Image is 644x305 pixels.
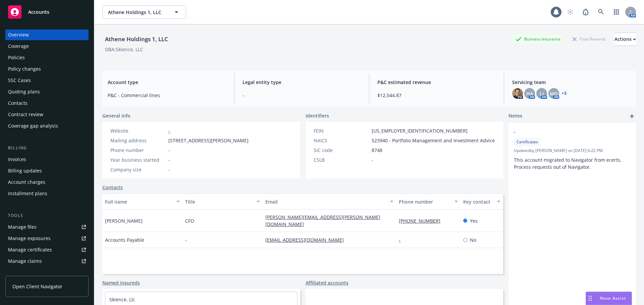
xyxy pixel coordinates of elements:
[12,283,62,290] span: Open Client Navigator
[5,244,89,255] a: Manage certificates
[5,256,89,266] a: Manage claims
[399,237,406,243] a: -
[265,198,386,205] div: Email
[8,41,29,52] div: Coverage
[102,35,171,44] div: Athene Holdings 1, LLC
[5,109,89,120] a: Contract review
[372,147,382,154] span: 8748
[8,256,42,266] div: Manage claims
[5,222,89,232] a: Manage files
[8,222,37,232] div: Manage files
[108,79,226,86] span: Account type
[185,217,194,224] span: CFO
[110,147,166,154] div: Phone number
[109,296,135,303] a: Skience, Llc
[5,121,89,131] a: Coverage gap analysis
[8,154,26,165] div: Invoices
[600,295,626,301] span: Nova Assist
[5,165,89,176] a: Billing updates
[168,166,170,173] span: -
[243,79,361,86] span: Legal entity type
[594,5,608,19] a: Search
[614,32,636,46] button: Actions
[377,79,496,86] span: P&C estimated revenue
[8,267,40,278] div: Manage BORs
[105,236,144,243] span: Accounts Payable
[8,244,52,255] div: Manage certificates
[563,5,577,19] a: Start snowing
[105,46,143,53] div: DBA: Skience, LLC
[110,127,166,134] div: Website
[463,198,493,205] div: Key contact
[470,217,478,224] span: Yes
[8,52,25,63] div: Policies
[514,157,623,170] span: This account migrated to Navigator from ecerts. Process requests out of Navigator.
[168,156,170,163] span: -
[5,75,89,86] a: SSC Cases
[562,91,567,95] a: +3
[8,109,43,120] div: Contract review
[8,64,41,74] div: Policy changes
[243,92,361,99] span: -
[263,194,396,210] button: Email
[102,112,130,119] span: General info
[110,166,166,173] div: Company size
[5,41,89,52] a: Coverage
[5,29,89,40] a: Overview
[540,90,544,97] span: LI
[5,188,89,199] a: Installment plans
[586,292,594,305] div: Drag to move
[5,177,89,187] a: Account charges
[265,214,380,227] a: [PERSON_NAME][EMAIL_ADDRESS][PERSON_NAME][DOMAIN_NAME]
[314,137,369,144] div: NAICS
[5,233,89,244] a: Manage exposures
[105,217,143,224] span: [PERSON_NAME]
[586,292,632,305] button: Nova Assist
[8,86,40,97] div: Quoting plans
[396,194,460,210] button: Phone number
[8,233,51,244] div: Manage exposures
[8,188,47,199] div: Installment plans
[185,198,253,205] div: Title
[5,86,89,97] a: Quoting plans
[108,9,166,16] span: Athene Holdings 1, LLC
[512,79,631,86] span: Servicing team
[28,9,49,15] span: Accounts
[399,218,446,224] a: [PHONE_NUMBER]
[5,52,89,63] a: Policies
[314,156,369,163] div: CSLB
[168,147,170,154] span: -
[5,267,89,278] a: Manage BORs
[399,198,450,205] div: Phone number
[5,3,89,21] a: Accounts
[550,90,558,97] span: MQ
[628,112,636,120] a: add
[461,194,503,210] button: Key contact
[512,35,564,43] div: Business Insurance
[185,236,187,243] span: -
[8,29,29,40] div: Overview
[105,198,172,205] div: Full name
[372,156,373,163] span: -
[8,98,28,108] div: Contacts
[579,5,592,19] a: Report a Bug
[102,5,186,19] button: Athene Holdings 1, LLC
[168,137,249,144] span: [STREET_ADDRESS][PERSON_NAME]
[8,165,42,176] div: Billing updates
[102,194,182,210] button: Full name
[5,98,89,108] a: Contacts
[372,137,495,144] span: 523940 - Portfolio Management and Investment Advice
[610,5,623,19] a: Switch app
[512,88,523,99] img: photo
[102,184,123,191] a: Contacts
[470,236,476,243] span: No
[110,156,166,163] div: Year business started
[108,92,226,99] span: P&C - Commercial lines
[526,90,533,97] span: HA
[168,128,170,134] a: -
[306,279,348,286] a: Affiliated accounts
[508,123,636,176] div: -CertificatesUpdatedby [PERSON_NAME] on [DATE] 6:22 PMThis account migrated to Navigator from ece...
[508,112,522,120] span: Notes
